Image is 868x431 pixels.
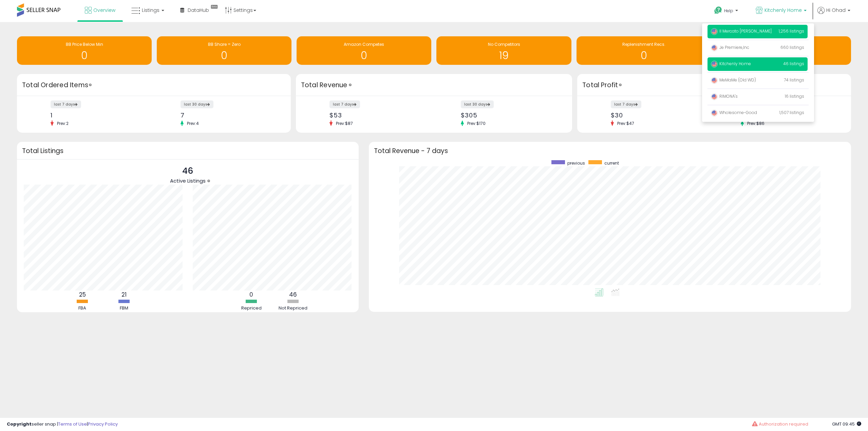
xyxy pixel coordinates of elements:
span: Prev: 4 [184,120,202,126]
span: 16 listings [785,93,804,99]
span: DataHub [188,7,209,14]
b: 46 [289,291,297,299]
div: 1 [51,112,149,119]
a: Help [709,1,745,22]
span: Prev: $87 [333,120,356,126]
img: usa.png [711,61,718,68]
span: BB Price Below Min [66,41,103,47]
i: Get Help [714,6,722,15]
img: usa.png [711,110,718,116]
span: Active Listings [170,177,206,184]
span: Listings [142,7,159,14]
div: Tooltip anchor [87,82,93,88]
h3: Total Profit [582,80,846,90]
span: BB Share = Zero [208,41,241,47]
span: MeMaMe (Old WD) [711,77,756,83]
div: $53 [329,112,429,119]
span: Hi Ohad [826,7,846,14]
span: Replenishment Recs. [622,41,665,47]
span: Prev: 2 [54,120,72,126]
h1: 0 [160,50,288,61]
div: $30 [611,112,709,119]
span: 74 listings [784,77,804,83]
span: 660 listings [780,44,804,50]
a: BB Price Below Min 0 [17,36,152,65]
span: Wholesome-Good [711,110,757,115]
span: Help [724,8,733,14]
span: Kitchenly Home [765,7,802,14]
div: FBA [62,305,103,312]
img: usa.png [711,44,718,51]
span: 1,256 listings [779,28,804,34]
h1: 0 [580,50,708,61]
label: last 30 days [181,100,213,108]
h3: Total Revenue - 7 days [374,148,846,153]
div: Tooltip anchor [347,82,353,88]
div: Tooltip anchor [208,3,220,10]
span: current [604,160,619,166]
span: 46 listings [783,61,804,67]
a: Hi Ohad [817,7,850,22]
a: BB Share = Zero 0 [157,36,291,65]
h1: 0 [300,50,428,61]
span: Amazon Competes [344,41,384,47]
a: Replenishment Recs. 0 [577,36,711,65]
img: usa.png [711,28,718,35]
span: Prev: $86 [744,120,768,126]
span: previous [567,160,585,166]
b: 0 [249,291,253,299]
a: No Competitors 19 [436,36,571,65]
label: last 30 days [461,100,494,108]
span: Overview [93,7,115,14]
img: usa.png [711,93,718,100]
label: last 7 days [611,100,641,108]
h1: 0 [20,50,148,61]
span: RIMONA's [711,93,738,99]
span: Je Premiere,Inc [711,44,749,50]
p: 46 [170,165,206,177]
span: Prev: $47 [614,120,638,126]
div: Tooltip anchor [206,178,212,184]
div: FBM [104,305,145,312]
div: Tooltip anchor [617,82,623,88]
h3: Total Revenue [301,80,567,90]
label: last 7 days [51,100,81,108]
a: Amazon Competes 0 [297,36,431,65]
span: 1,507 listings [779,110,804,115]
h1: 19 [440,50,568,61]
h3: Total Ordered Items [22,80,286,90]
b: 25 [79,291,86,299]
b: 21 [121,291,127,299]
span: Prev: $170 [464,120,489,126]
div: 7 [181,112,279,119]
div: $305 [461,112,560,119]
label: last 7 days [329,100,360,108]
div: Repriced [231,305,272,312]
h3: Total Listings [22,148,354,153]
img: usa.png [711,77,718,84]
span: Il Mercato [PERSON_NAME] [711,28,772,34]
span: Kitchenly Home [711,61,751,67]
span: No Competitors [488,41,520,47]
div: Not Repriced [273,305,314,312]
